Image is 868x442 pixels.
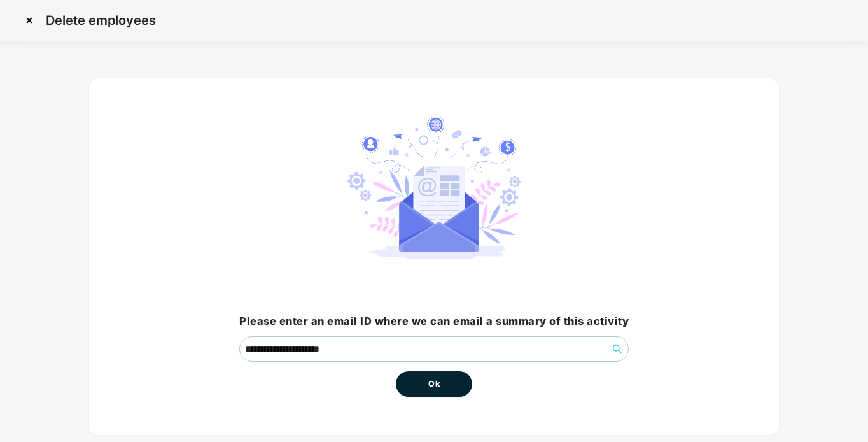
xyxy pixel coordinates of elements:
p: Delete employees [46,13,156,28]
h3: Please enter an email ID where we can email a summary of this activity [239,313,629,330]
span: search [607,344,627,354]
span: Ok [428,378,440,390]
button: Ok [396,371,472,397]
button: search [607,339,627,359]
img: svg+xml;base64,PHN2ZyBpZD0iQ3Jvc3MtMzJ4MzIiIHhtbG5zPSJodHRwOi8vd3d3LnczLm9yZy8yMDAwL3N2ZyIgd2lkdG... [19,10,39,31]
img: svg+xml;base64,PHN2ZyB4bWxucz0iaHR0cDovL3d3dy53My5vcmcvMjAwMC9zdmciIHdpZHRoPSIyNzIuMjI0IiBoZWlnaH... [347,117,521,259]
